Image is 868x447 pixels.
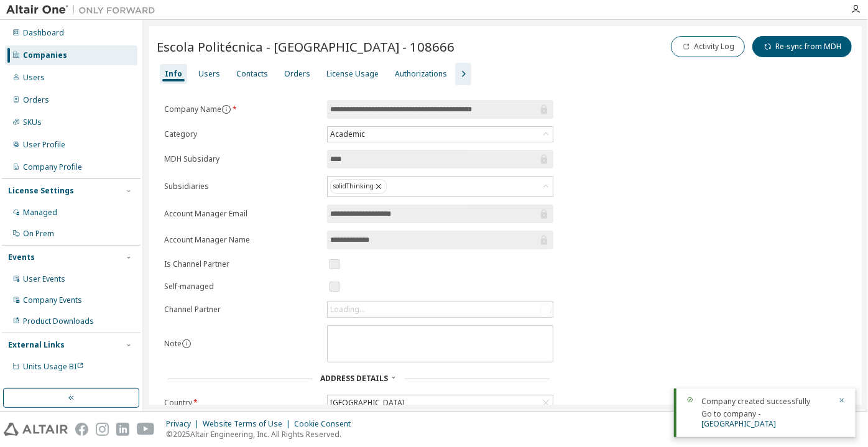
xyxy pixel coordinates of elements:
[23,295,82,305] div: Company Events
[328,127,367,141] div: Academic
[164,104,320,114] label: Company Name
[23,361,84,372] span: Units Usage BI
[8,340,65,350] div: External Links
[164,338,182,349] label: Note
[165,69,182,79] div: Info
[284,69,310,79] div: Orders
[701,418,776,429] a: [GEOGRAPHIC_DATA]
[164,182,320,191] label: Subsidiaries
[164,209,320,219] label: Account Manager Email
[701,396,831,407] div: Company created successfully
[164,129,320,139] label: Category
[752,36,852,57] button: Re-sync from MDH
[23,140,65,150] div: User Profile
[164,259,320,269] label: Is Channel Partner
[326,69,379,79] div: License Usage
[328,127,553,142] div: Academic
[328,395,553,410] div: [GEOGRAPHIC_DATA]
[395,69,447,79] div: Authorizations
[23,316,94,326] div: Product Downloads
[671,36,745,57] button: Activity Log
[137,423,155,436] img: youtube.svg
[320,373,388,384] span: Address Details
[23,95,49,105] div: Orders
[330,179,387,194] div: solidThinking
[236,69,268,79] div: Contacts
[328,177,553,196] div: solidThinking
[328,396,407,410] div: [GEOGRAPHIC_DATA]
[23,73,45,83] div: Users
[8,252,35,262] div: Events
[164,282,320,292] label: Self-managed
[23,28,64,38] div: Dashboard
[182,339,192,349] button: information
[23,274,65,284] div: User Events
[96,423,109,436] img: instagram.svg
[294,419,358,429] div: Cookie Consent
[23,162,82,172] div: Company Profile
[23,50,67,60] div: Companies
[164,305,320,315] label: Channel Partner
[164,154,320,164] label: MDH Subsidary
[23,118,42,127] div: SKUs
[166,429,358,440] p: © 2025 Altair Engineering, Inc. All Rights Reserved.
[221,104,231,114] button: information
[330,305,365,315] div: Loading...
[6,4,162,16] img: Altair One
[157,38,455,55] span: Escola Politécnica - [GEOGRAPHIC_DATA] - 108666
[198,69,220,79] div: Users
[8,186,74,196] div: License Settings
[23,229,54,239] div: On Prem
[75,423,88,436] img: facebook.svg
[166,419,203,429] div: Privacy
[164,235,320,245] label: Account Manager Name
[4,423,68,436] img: altair_logo.svg
[116,423,129,436] img: linkedin.svg
[701,408,776,429] span: Go to company -
[23,208,57,218] div: Managed
[203,419,294,429] div: Website Terms of Use
[164,398,320,408] label: Country
[328,302,553,317] div: Loading...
